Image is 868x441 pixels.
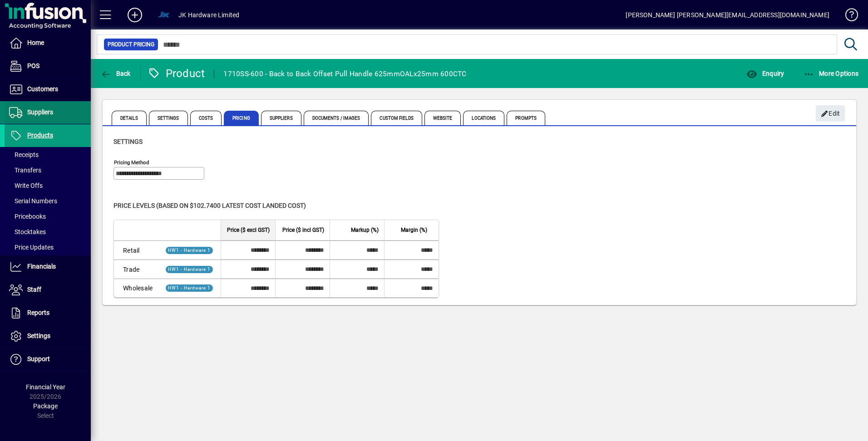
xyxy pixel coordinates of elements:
[424,111,461,125] span: Website
[746,70,784,77] span: Enquiry
[148,66,205,81] div: Product
[463,111,504,125] span: Locations
[168,285,211,290] span: HW1 - Hardware 1
[114,279,158,297] td: Wholesale
[27,263,56,270] span: Financials
[27,332,50,339] span: Settings
[821,106,840,121] span: Edit
[27,132,53,139] span: Products
[282,225,324,235] span: Price ($ incl GST)
[401,225,427,235] span: Margin (%)
[168,248,211,253] span: HW1 - Hardware 1
[114,159,149,166] mat-label: Pricing method
[5,78,91,101] a: Customers
[149,7,178,23] button: Profile
[223,67,466,81] div: 1710SS-600 - Back to Back Offset Pull Handle 625mmOALx25mm 600CTC
[9,167,41,174] span: Transfers
[27,286,41,293] span: Staff
[114,240,158,260] td: Retail
[33,402,58,410] span: Package
[112,111,147,125] span: Details
[5,348,91,371] a: Support
[113,138,143,145] span: Settings
[5,325,91,348] a: Settings
[98,65,133,82] button: Back
[100,70,131,77] span: Back
[816,105,845,122] button: Edit
[801,65,861,82] button: More Options
[5,240,91,255] a: Price Updates
[224,111,259,125] span: Pricing
[178,8,239,22] div: JK Hardware Limited
[27,39,44,46] span: Home
[168,267,211,272] span: HW1 - Hardware 1
[9,182,43,189] span: Write Offs
[838,2,857,31] a: Knowledge Base
[304,111,369,125] span: Documents / Images
[5,162,91,178] a: Transfers
[91,65,141,82] app-page-header-button: Back
[114,260,158,279] td: Trade
[351,225,379,235] span: Markup (%)
[108,40,154,49] span: Product Pricing
[27,108,53,116] span: Suppliers
[113,202,306,209] span: Price levels (based on $102.7400 Latest cost landed cost)
[149,111,188,125] span: Settings
[5,255,91,278] a: Financials
[9,244,54,251] span: Price Updates
[27,62,39,69] span: POS
[5,279,91,301] a: Staff
[626,8,829,22] div: [PERSON_NAME] [PERSON_NAME][EMAIL_ADDRESS][DOMAIN_NAME]
[5,147,91,162] a: Receipts
[9,197,57,205] span: Serial Numbers
[9,213,46,220] span: Pricebooks
[5,193,91,209] a: Serial Numbers
[120,7,149,23] button: Add
[507,111,545,125] span: Prompts
[9,228,46,235] span: Stocktakes
[804,70,859,77] span: More Options
[5,178,91,193] a: Write Offs
[371,111,422,125] span: Custom Fields
[261,111,301,125] span: Suppliers
[5,101,91,124] a: Suppliers
[744,65,786,82] button: Enquiry
[9,151,39,158] span: Receipts
[27,355,50,363] span: Support
[27,85,58,93] span: Customers
[5,32,91,54] a: Home
[27,309,49,316] span: Reports
[227,225,270,235] span: Price ($ excl GST)
[5,302,91,324] a: Reports
[5,55,91,78] a: POS
[190,111,222,125] span: Costs
[26,383,65,391] span: Financial Year
[5,224,91,240] a: Stocktakes
[5,209,91,224] a: Pricebooks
